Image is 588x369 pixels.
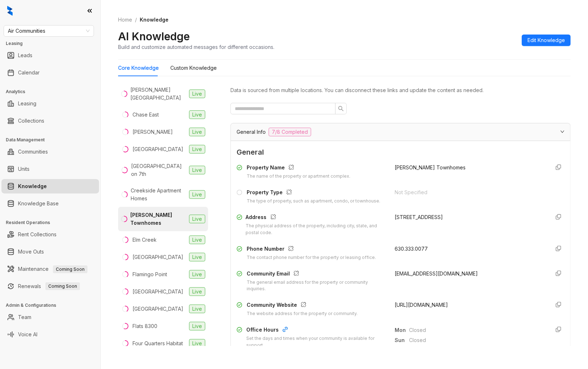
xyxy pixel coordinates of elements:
a: Rent Collections [18,227,57,242]
div: [GEOGRAPHIC_DATA] [133,253,183,261]
h3: Admin & Configurations [6,302,100,309]
div: Property Type [247,188,380,198]
div: [GEOGRAPHIC_DATA] [133,305,183,313]
span: [EMAIL_ADDRESS][DOMAIN_NAME] [395,270,478,277]
div: The website address for the property or community. [247,310,358,317]
div: The general email address for the property or community inquiries. [247,279,386,293]
a: Communities [18,145,48,159]
span: Air Communities [8,26,90,36]
div: The type of property, such as apartment, condo, or townhouse. [247,198,380,205]
div: Address [246,213,386,223]
a: Leads [18,48,32,63]
div: [GEOGRAPHIC_DATA] on 7th [131,162,186,178]
li: Maintenance [1,262,99,276]
a: Collections [18,114,44,128]
li: Communities [1,145,99,159]
div: The name of the property or apartment complex. [247,173,350,180]
li: Voice AI [1,327,99,342]
div: [STREET_ADDRESS] [395,213,544,221]
span: Mon [395,326,409,334]
span: Live [189,145,205,154]
li: Rent Collections [1,227,99,242]
span: 7/8 Completed [269,128,311,136]
div: Data is sourced from multiple locations. You can disconnect these links and update the content as... [230,86,571,94]
li: Leasing [1,96,99,111]
span: Live [189,190,205,199]
h3: Data Management [6,137,100,143]
span: Edit Knowledge [528,36,565,44]
h3: Leasing [6,40,100,47]
li: / [135,16,137,24]
span: [URL][DOMAIN_NAME] [395,302,448,308]
div: The contact phone number for the property or leasing office. [247,254,376,261]
span: Closed [409,326,544,334]
li: Renewals [1,279,99,293]
a: Home [117,16,134,24]
li: Calendar [1,65,99,80]
a: Team [18,310,31,324]
a: Knowledge [18,179,47,193]
div: Four Quarters Habitat [133,340,183,347]
span: Live [189,253,205,261]
h3: Analytics [6,88,100,95]
div: Build and customize automated messages for different occasions. [118,43,274,51]
img: logo [7,6,13,16]
span: General Info [237,128,266,136]
li: Knowledge [1,179,99,193]
div: Property Name [247,164,350,173]
div: [GEOGRAPHIC_DATA] [133,288,183,296]
div: [PERSON_NAME][GEOGRAPHIC_DATA] [130,86,186,102]
span: Live [189,128,205,136]
a: Knowledge Base [18,196,59,211]
a: Calendar [18,65,40,80]
span: Live [189,339,205,348]
span: Live [189,166,205,174]
h2: AI Knowledge [118,29,190,43]
span: Sun [395,336,409,344]
span: Knowledge [140,17,169,23]
button: Edit Knowledge [522,35,571,46]
div: Core Knowledge [118,64,159,72]
a: Voice AI [18,327,37,342]
li: Move Outs [1,245,99,259]
span: Live [189,322,205,331]
a: RenewalsComing Soon [18,279,80,293]
span: Live [189,90,205,98]
span: [PERSON_NAME] Townhomes [395,164,466,170]
li: Collections [1,114,99,128]
div: Flamingo Point [133,270,167,278]
a: Move Outs [18,245,44,259]
span: Live [189,270,205,279]
span: Live [189,287,205,296]
li: Knowledge Base [1,196,99,211]
div: Not Specified [395,188,544,196]
span: search [338,106,344,111]
div: Set the days and times when your community is available for support [246,335,386,349]
div: Chase East [133,111,159,119]
a: Units [18,162,30,176]
div: [GEOGRAPHIC_DATA] [133,145,183,153]
div: The physical address of the property, including city, state, and postal code. [246,223,386,236]
div: Community Email [247,270,386,279]
span: Coming Soon [45,282,80,290]
span: Coming Soon [53,265,87,273]
div: General Info7/8 Completed [231,123,570,141]
a: Leasing [18,96,36,111]
span: General [237,147,565,158]
li: Units [1,162,99,176]
div: Flats 8300 [133,322,157,330]
li: Team [1,310,99,324]
span: 630.333.0077 [395,246,428,252]
div: Custom Knowledge [170,64,217,72]
div: [PERSON_NAME] [133,128,173,136]
div: Creekside Apartment Homes [131,187,186,202]
span: Live [189,110,205,119]
div: Elm Creek [133,236,157,244]
div: Phone Number [247,245,376,254]
span: expanded [560,129,565,134]
span: Live [189,236,205,244]
div: Office Hours [246,326,386,335]
div: [PERSON_NAME] Townhomes [130,211,186,227]
li: Leads [1,48,99,63]
div: Community Website [247,301,358,310]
